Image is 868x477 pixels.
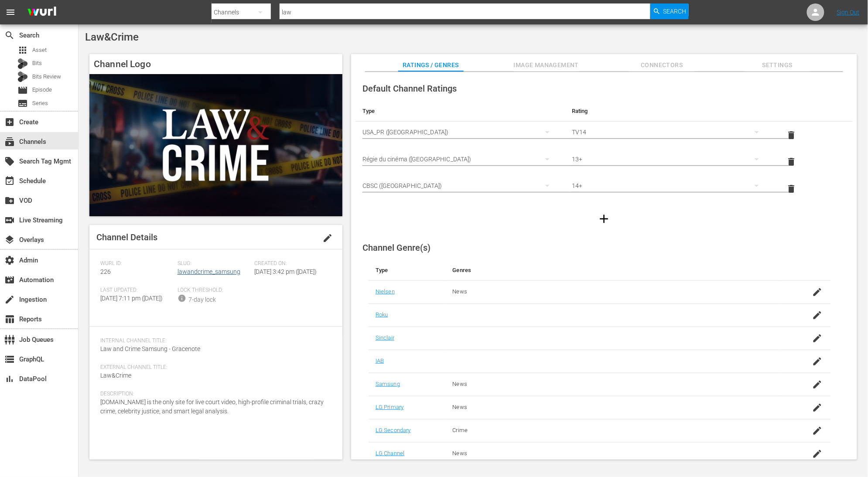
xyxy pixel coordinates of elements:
[178,260,250,267] span: Slug:
[837,9,860,16] a: Sign Out
[650,3,689,19] button: Search
[17,45,28,55] span: Asset
[4,374,15,384] span: DataPool
[4,314,15,324] span: Reports
[17,58,28,69] div: Bits
[4,215,15,225] span: Live Streaming
[4,195,15,206] span: VOD
[4,235,15,245] span: Overlays
[17,98,28,109] span: Series
[4,294,15,305] span: Ingestion
[254,260,327,267] span: Created On:
[4,117,15,127] span: Create
[781,151,802,172] button: delete
[4,176,15,186] span: Schedule
[376,288,395,295] a: Nielsen
[17,85,28,95] span: Episode
[376,358,384,364] a: IAB
[100,372,131,379] span: Law&Crime
[100,345,200,352] span: Law and Crime Samsung - Gracenote
[786,157,797,167] span: delete
[781,125,802,146] button: delete
[85,31,139,43] span: Law&Crime
[376,334,394,341] a: Sinclair
[786,184,797,194] span: delete
[781,178,802,199] button: delete
[32,99,48,108] span: Series
[89,54,342,74] h4: Channel Logo
[4,30,15,41] span: Search
[4,136,15,147] span: Channels
[4,354,15,365] span: GraphQL
[355,101,853,202] table: simple table
[5,7,16,17] span: menu
[32,85,52,94] span: Episode
[376,427,411,433] a: LG Secondary
[572,120,767,144] div: TV14
[355,101,565,122] th: Type
[663,3,687,19] span: Search
[376,404,403,410] a: LG Primary
[188,295,216,304] div: 7-day lock
[629,60,695,71] span: Connectors
[4,275,15,285] span: Automation
[446,260,780,281] th: Genres
[100,260,173,267] span: Wurl ID:
[376,311,388,318] a: Roku
[89,74,342,216] img: Law&Crime
[32,46,47,55] span: Asset
[4,255,15,266] span: Admin
[100,287,173,294] span: Last Updated:
[514,60,579,71] span: Image Management
[100,268,111,275] span: 226
[376,450,404,457] a: LG Channel
[100,391,327,398] span: Description:
[178,287,250,294] span: Lock Threshold:
[32,72,61,81] span: Bits Review
[17,72,28,82] div: Bits Review
[362,83,457,94] span: Default Channel Ratings
[362,120,558,144] div: USA_PR ([GEOGRAPHIC_DATA])
[178,294,186,303] span: info
[254,268,317,275] span: [DATE] 3:42 pm ([DATE])
[786,130,797,140] span: delete
[362,174,558,198] div: CBSC ([GEOGRAPHIC_DATA])
[565,101,774,122] th: Rating
[362,147,558,171] div: Régie du cinéma ([GEOGRAPHIC_DATA])
[398,60,464,71] span: Ratings / Genres
[100,337,327,344] span: Internal Channel Title:
[100,399,324,415] span: [DOMAIN_NAME] is the only site for live court video, high-profile criminal trials, crazy crime, c...
[32,59,42,68] span: Bits
[362,242,431,253] span: Channel Genre(s)
[572,174,767,198] div: 14+
[572,147,767,171] div: 13+
[4,156,15,167] span: Search Tag Mgmt
[100,295,163,302] span: [DATE] 7:11 pm ([DATE])
[96,232,157,242] span: Channel Details
[178,268,240,275] a: lawandcrime_samsung
[100,364,327,371] span: External Channel Title:
[21,2,63,23] img: ans4CAIJ8jUAAAAAAAAAAAAAAAAAAAAAAAAgQb4GAAAAAAAAAAAAAAAAAAAAAAAAJMjXAAAAAAAAAAAAAAAAAAAAAAAAgAT5G...
[376,381,400,387] a: Samsung
[317,228,338,249] button: edit
[369,260,446,281] th: Type
[322,233,333,243] span: edit
[745,60,810,71] span: Settings
[4,334,15,345] span: Job Queues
